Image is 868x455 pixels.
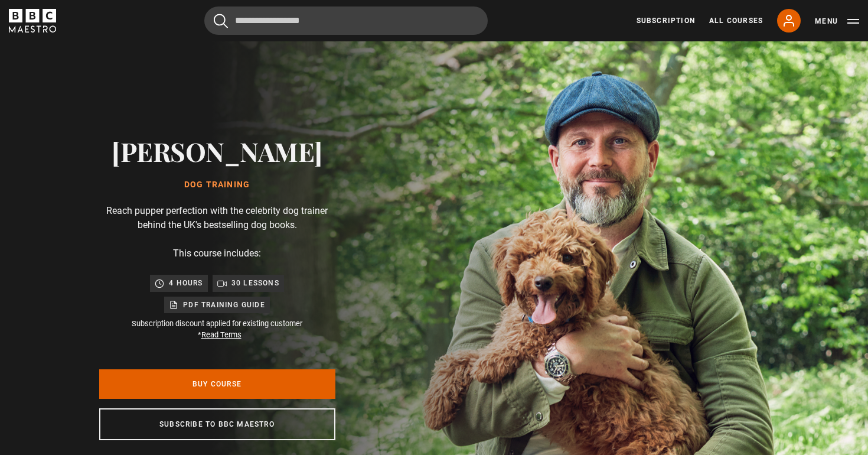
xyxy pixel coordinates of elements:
p: PDF training guide [183,299,265,311]
svg: BBC Maestro [9,9,56,32]
input: Search [204,6,488,35]
p: Reach pupper perfection with the celebrity dog trainer behind the UK's bestselling dog books. [99,204,335,232]
h2: [PERSON_NAME] [112,136,322,166]
button: Toggle navigation [815,15,859,27]
h1: Dog Training [112,180,322,190]
a: All Courses [709,15,763,26]
a: Subscription [637,15,695,26]
a: Buy Course [99,369,335,399]
p: 30 lessons [231,277,279,289]
p: 4 hours [169,277,203,289]
a: Read Terms [201,330,242,339]
button: Submit the search query [214,14,228,28]
p: This course includes: [173,246,261,261]
small: Subscription discount applied for existing customer [132,318,302,340]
